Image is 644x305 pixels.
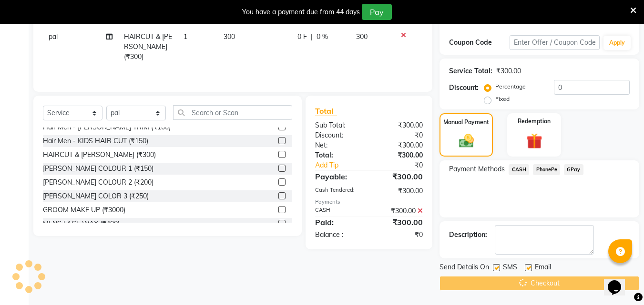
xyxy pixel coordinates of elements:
[308,140,369,150] div: Net:
[43,219,120,229] div: MENS FACE WAX (₹400)
[224,32,235,41] span: 300
[510,35,600,50] input: Enter Offer / Coupon Code
[503,262,517,274] span: SMS
[509,164,529,175] span: CASH
[449,164,505,174] span: Payment Methods
[308,130,369,140] div: Discount:
[317,32,328,42] span: 0 %
[369,150,430,160] div: ₹300.00
[518,117,551,126] label: Redemption
[308,171,369,182] div: Payable:
[297,32,307,42] span: 0 F
[603,36,631,50] button: Apply
[308,206,369,216] div: CASH
[535,262,551,274] span: Email
[449,38,509,48] div: Coupon Code
[564,164,583,175] span: GPay
[356,32,368,41] span: 300
[449,83,479,93] div: Discount:
[369,140,430,150] div: ₹300.00
[521,131,547,151] img: _gift.svg
[173,105,292,120] input: Search or Scan
[242,7,360,17] div: You have a payment due from 44 days
[43,191,149,201] div: [PERSON_NAME] COLOR 3 (₹250)
[43,164,153,174] div: [PERSON_NAME] COLOUR 1 (₹150)
[308,150,369,160] div: Total:
[43,136,148,146] div: Hair Men - KIDS HAIR CUT (₹150)
[308,230,369,240] div: Balance :
[495,95,510,103] label: Fixed
[449,230,487,240] div: Description:
[369,230,430,240] div: ₹0
[308,160,379,170] a: Add Tip
[379,160,430,170] div: ₹0
[308,120,369,130] div: Sub Total:
[49,32,58,41] span: pal
[369,171,430,182] div: ₹300.00
[184,32,187,41] span: 1
[311,32,313,42] span: |
[315,198,423,206] div: Payments
[449,66,492,76] div: Service Total:
[369,216,430,228] div: ₹300.00
[43,122,171,132] div: Hair Men - [PERSON_NAME] TRIM (₹100)
[362,4,392,20] button: Pay
[43,150,156,160] div: HAIRCUT & [PERSON_NAME] (₹300)
[43,205,125,215] div: GROOM MAKE UP (₹3000)
[315,106,337,116] span: Total
[308,216,369,228] div: Paid:
[496,66,521,76] div: ₹300.00
[495,82,526,91] label: Percentage
[369,120,430,130] div: ₹300.00
[440,262,489,274] span: Send Details On
[369,186,430,196] div: ₹300.00
[369,130,430,140] div: ₹0
[443,118,489,127] label: Manual Payment
[369,206,430,216] div: ₹300.00
[604,267,634,295] iframe: chat widget
[454,132,479,149] img: _cash.svg
[533,164,560,175] span: PhonePe
[124,32,172,61] span: HAIRCUT & [PERSON_NAME] (₹300)
[308,186,369,196] div: Cash Tendered:
[43,177,153,187] div: [PERSON_NAME] COLOUR 2 (₹200)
